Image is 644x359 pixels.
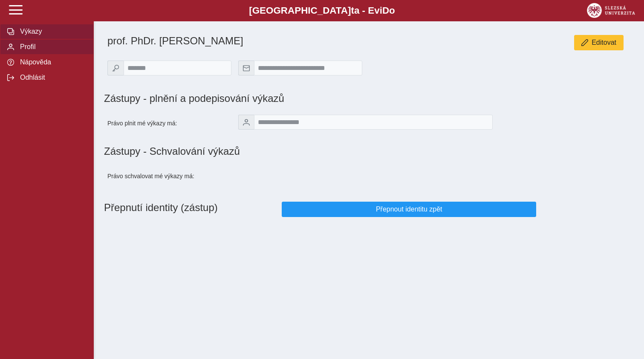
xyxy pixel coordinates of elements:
button: Přepnout identitu zpět [282,202,537,217]
div: Právo plnit mé výkazy má: [104,111,235,135]
span: Výkazy [17,28,87,35]
div: Právo schvalovat mé výkazy má: [104,164,235,188]
span: Editovat [592,39,616,46]
span: o [389,5,395,16]
h1: Zástupy - plnění a podepisování výkazů [104,93,449,104]
h1: prof. PhDr. [PERSON_NAME] [107,35,449,47]
span: Odhlásit [17,74,87,81]
h1: Přepnutí identity (zástup) [104,198,278,220]
button: Editovat [574,35,624,50]
span: D [382,5,389,16]
span: t [351,5,354,16]
h1: Zástupy - Schvalování výkazů [104,145,634,157]
span: Přepnout identitu zpět [289,206,529,213]
img: logo_web_su.png [587,3,635,18]
b: [GEOGRAPHIC_DATA] a - Evi [26,5,618,16]
span: Nápověda [17,58,87,66]
span: Profil [17,43,87,51]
